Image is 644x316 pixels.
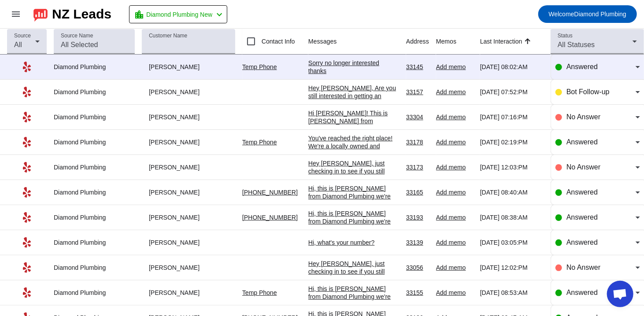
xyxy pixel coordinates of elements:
[308,29,406,55] th: Messages
[480,37,522,46] div: Last Interaction
[480,138,544,146] div: [DATE] 02:19:PM
[566,289,598,296] span: Answered
[566,113,600,121] span: No Answer
[22,62,32,72] mat-icon: Yelp
[308,109,399,204] div: Hi [PERSON_NAME]! This is [PERSON_NAME] from Diamond Plumbing. We're following up on your recent ...
[11,9,21,19] mat-icon: menu
[566,213,598,221] span: Answered
[406,113,429,121] div: 33304
[142,289,235,297] div: [PERSON_NAME]
[22,262,32,273] mat-icon: Yelp
[22,112,32,122] mat-icon: Yelp
[54,264,135,272] div: Diamond Plumbing
[480,88,544,96] div: [DATE] 07:52:PM
[308,184,399,272] div: Hi, this is [PERSON_NAME] from Diamond Plumbing we're following up on your recent plumbing servic...
[142,264,235,272] div: [PERSON_NAME]
[406,264,429,272] div: 33056
[607,281,633,307] div: Open chat
[54,239,135,246] div: Diamond Plumbing
[149,33,187,39] mat-label: Customer Name
[436,63,473,71] div: Add memo
[549,8,626,20] span: Diamond Plumbing
[242,139,277,146] a: Temp Phone
[308,84,399,116] div: Hey [PERSON_NAME], Are you still interested in getting an estimate? Is there a good number to rea...
[54,88,135,96] div: Diamond Plumbing
[142,239,235,246] div: [PERSON_NAME]
[436,138,473,146] div: Add memo
[146,8,212,21] span: Diamond Plumbing New
[54,63,135,71] div: Diamond Plumbing
[436,113,473,121] div: Add memo
[22,212,32,223] mat-icon: Yelp
[558,41,595,48] span: All Statuses
[142,188,235,196] div: [PERSON_NAME]
[214,9,225,20] mat-icon: chevron_left
[566,239,598,246] span: Answered
[436,213,473,221] div: Add memo
[406,188,429,196] div: 33165
[14,33,31,39] mat-label: Source
[436,163,473,171] div: Add memo
[406,138,429,146] div: 33178
[436,239,473,246] div: Add memo
[54,163,135,171] div: Diamond Plumbing
[142,138,235,146] div: [PERSON_NAME]
[480,63,544,71] div: [DATE] 08:02:AM
[22,187,32,198] mat-icon: Yelp
[22,237,32,248] mat-icon: Yelp
[242,189,298,196] a: [PHONE_NUMBER]
[406,239,429,246] div: 33139
[308,239,399,246] div: Hi, what's your number?
[406,88,429,96] div: 33157
[566,63,598,70] span: Answered
[54,138,135,146] div: Diamond Plumbing
[566,264,600,271] span: No Answer
[242,63,277,70] a: Temp Phone
[436,88,473,96] div: Add memo
[406,29,436,55] th: Address
[480,289,544,297] div: [DATE] 08:53:AM
[436,289,473,297] div: Add memo
[54,213,135,221] div: Diamond Plumbing
[61,40,128,50] input: All Selected
[566,163,600,171] span: No Answer
[61,33,93,39] mat-label: Source Name
[308,134,399,261] div: You've reached the right place! We're a locally owned and licensed plumbing company proudly servi...
[54,289,135,297] div: Diamond Plumbing
[22,87,32,97] mat-icon: Yelp
[142,113,235,121] div: [PERSON_NAME]
[242,214,298,221] a: [PHONE_NUMBER]
[436,188,473,196] div: Add memo
[260,37,295,46] label: Contact Info
[480,213,544,221] div: [DATE] 08:38:AM
[480,239,544,246] div: [DATE] 03:05:PM
[308,159,399,207] div: Hey [PERSON_NAME], just checking in to see if you still need help with your project. Please let m...
[54,113,135,121] div: Diamond Plumbing
[142,88,235,96] div: [PERSON_NAME]
[22,287,32,298] mat-icon: Yelp
[566,88,610,96] span: Bot Follow-up
[549,11,574,18] span: Welcome
[406,289,429,297] div: 33155
[54,188,135,196] div: Diamond Plumbing
[22,162,32,173] mat-icon: Yelp
[308,59,399,75] div: Sorry no longer interested thanks
[480,188,544,196] div: [DATE] 08:40:AM
[308,260,399,307] div: Hey [PERSON_NAME], just checking in to see if you still need help with your project. Please let m...
[480,163,544,171] div: [DATE] 12:03:PM
[142,163,235,171] div: [PERSON_NAME]
[480,113,544,121] div: [DATE] 07:16:PM
[14,41,22,48] span: All
[308,209,399,297] div: Hi, this is [PERSON_NAME] from Diamond Plumbing we're following up on your recent plumbing servic...
[480,264,544,272] div: [DATE] 12:02:PM
[33,7,48,22] img: logo
[242,289,277,296] a: Temp Phone
[538,5,637,23] button: WelcomeDiamond Plumbing
[142,63,235,71] div: [PERSON_NAME]
[436,29,480,55] th: Memos
[406,63,429,71] div: 33145
[22,137,32,147] mat-icon: Yelp
[566,188,598,196] span: Answered
[558,33,573,39] mat-label: Status
[142,213,235,221] div: [PERSON_NAME]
